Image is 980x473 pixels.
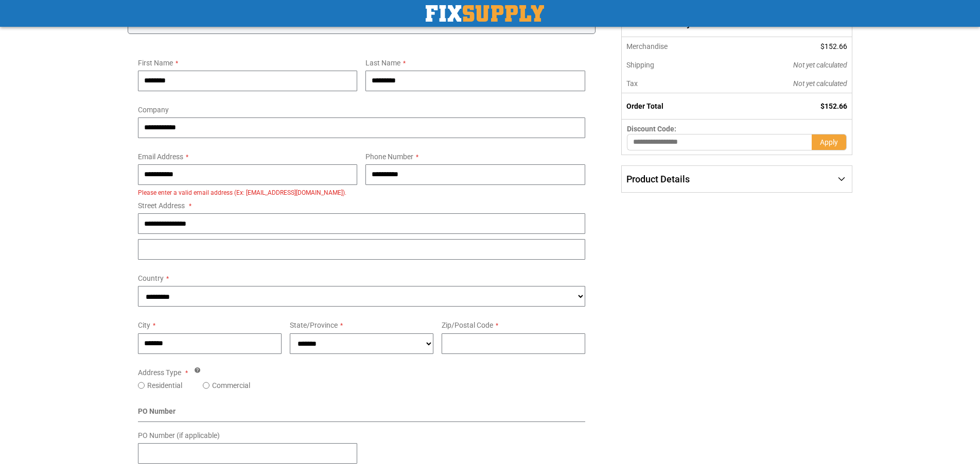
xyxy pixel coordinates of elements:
[138,274,164,282] span: Country
[365,59,400,67] span: Last Name
[626,61,654,69] span: Shipping
[442,321,493,329] span: Zip/Postal Code
[820,42,847,50] span: $152.66
[793,79,847,88] span: Not yet calculated
[138,321,150,329] span: City
[626,102,663,110] strong: Order Total
[621,37,724,56] th: Merchandise
[820,138,838,146] span: Apply
[138,406,585,422] div: PO Number
[812,134,847,150] button: Apply
[627,125,676,133] span: Discount Code:
[793,61,847,69] span: Not yet calculated
[820,102,847,110] span: $152.66
[426,5,544,22] img: Fix Industrial Supply
[426,5,544,22] a: store logo
[138,201,185,210] span: Street Address
[138,106,169,114] span: Company
[138,59,173,67] span: First Name
[138,153,183,161] span: Email Address
[290,321,338,329] span: State/Province
[138,368,181,377] span: Address Type
[147,380,182,391] label: Residential
[212,380,250,391] label: Commercial
[138,431,220,440] span: PO Number (if applicable)
[138,189,357,197] div: Please enter a valid email address (Ex: [EMAIL_ADDRESS][DOMAIN_NAME]).
[365,153,413,161] span: Phone Number
[626,174,690,184] span: Product Details
[621,74,724,93] th: Tax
